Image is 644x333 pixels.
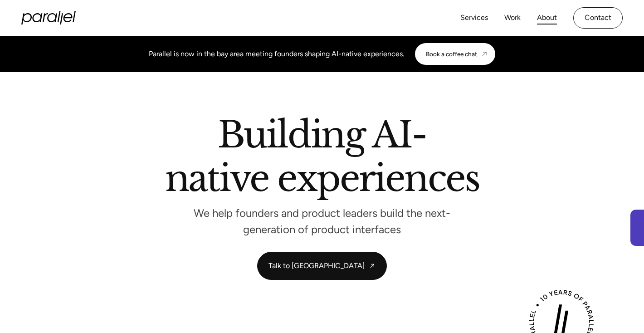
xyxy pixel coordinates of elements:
img: CTA arrow image [481,50,488,58]
a: Services [460,11,488,24]
a: About [537,11,557,24]
a: Work [504,11,521,24]
a: Contact [573,7,623,29]
div: Parallel is now in the bay area meeting founders shaping AI-native experiences. [149,49,404,59]
h2: Building AI-native experiences [63,118,581,200]
div: Book a coffee chat [426,50,477,58]
a: home [21,11,76,24]
p: We help founders and product leaders build the next-generation of product interfaces [186,210,458,234]
a: Book a coffee chat [415,43,495,65]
